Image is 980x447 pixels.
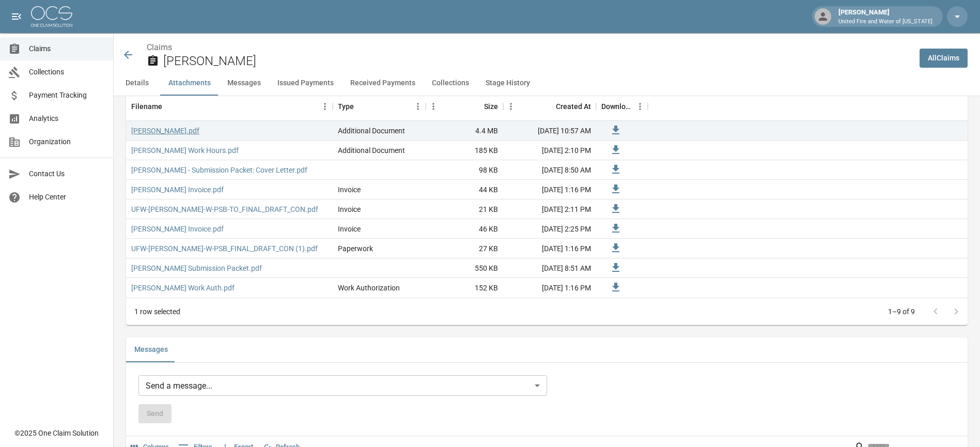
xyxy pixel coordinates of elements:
a: [PERSON_NAME] Invoice.pdf [131,184,224,195]
div: Send a message... [138,375,547,396]
a: UFW-[PERSON_NAME]-W-PSB-TO_FINAL_DRAFT_CON.pdf [131,204,318,214]
div: Paperwork [338,243,373,254]
button: Menu [317,99,333,114]
div: Additional Document [338,126,405,136]
button: Stage History [477,71,538,96]
div: Invoice [338,184,361,195]
div: [DATE] 1:16 PM [503,180,596,199]
div: © 2025 One Claim Solution [14,428,99,438]
nav: breadcrumb [147,41,911,54]
button: Attachments [160,71,219,96]
a: Claims [147,42,172,52]
p: United Fire and Water of [US_STATE] [838,18,932,26]
div: Invoice [338,224,361,234]
img: ocs-logo-white-transparent.png [31,6,72,27]
div: 44 KB [426,180,503,199]
div: Type [333,92,426,121]
div: Created At [556,92,591,121]
button: Menu [503,99,519,114]
button: Issued Payments [269,71,342,96]
button: open drawer [6,6,27,27]
a: [PERSON_NAME].pdf [131,126,199,136]
div: Download [601,92,632,121]
div: Filename [131,92,162,121]
button: Received Payments [342,71,424,96]
span: Contact Us [29,168,105,179]
button: Messages [126,337,176,362]
div: [DATE] 2:11 PM [503,199,596,219]
span: Organization [29,136,105,147]
a: [PERSON_NAME] Work Auth.pdf [131,283,235,293]
div: 4.4 MB [426,121,503,141]
div: 27 KB [426,239,503,258]
button: Messages [219,71,269,96]
a: [PERSON_NAME] Invoice.pdf [131,224,224,234]
div: Invoice [338,204,361,214]
div: [DATE] 8:51 AM [503,258,596,278]
div: Created At [503,92,596,121]
div: [DATE] 1:16 PM [503,278,596,298]
div: Size [484,92,498,121]
h2: [PERSON_NAME] [163,54,911,69]
button: Collections [424,71,477,96]
span: Help Center [29,192,105,203]
div: Type [338,92,354,121]
div: [DATE] 10:57 AM [503,121,596,141]
div: Additional Document [338,145,405,156]
a: AllClaims [920,49,968,68]
div: Download [596,92,648,121]
div: Work Authorization [338,283,400,293]
p: 1–9 of 9 [888,306,915,317]
a: [PERSON_NAME] Work Hours.pdf [131,145,239,156]
span: Collections [29,67,105,78]
button: Details [114,71,160,96]
button: Menu [426,99,441,114]
div: 1 row selected [134,306,180,317]
div: Filename [126,92,333,121]
div: 21 KB [426,199,503,219]
span: Payment Tracking [29,90,105,101]
div: [DATE] 2:10 PM [503,141,596,160]
button: Menu [410,99,426,114]
div: anchor tabs [114,71,980,96]
span: Claims [29,43,105,54]
div: 185 KB [426,141,503,160]
div: [DATE] 8:50 AM [503,160,596,180]
div: [DATE] 2:25 PM [503,219,596,239]
div: 46 KB [426,219,503,239]
div: 550 KB [426,258,503,278]
a: [PERSON_NAME] Submission Packet.pdf [131,263,262,273]
div: Size [426,92,503,121]
span: Analytics [29,113,105,124]
a: UFW-[PERSON_NAME]-W-PSB_FINAL_DRAFT_CON (1).pdf [131,243,318,254]
div: related-list tabs [126,337,968,362]
button: Menu [632,99,648,114]
div: 152 KB [426,278,503,298]
div: [DATE] 1:16 PM [503,239,596,258]
div: 98 KB [426,160,503,180]
a: [PERSON_NAME] - Submission Packet: Cover Letter.pdf [131,165,307,175]
div: [PERSON_NAME] [834,7,937,26]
